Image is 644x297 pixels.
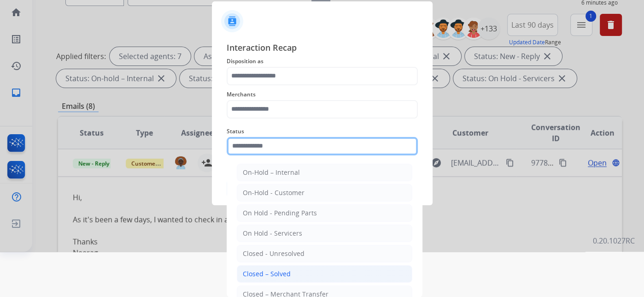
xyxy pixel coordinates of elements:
[227,89,418,100] span: Merchants
[593,235,635,246] p: 0.20.1027RC
[243,269,291,279] div: Closed – Solved
[243,249,304,258] div: Closed - Unresolved
[227,41,418,56] span: Interaction Recap
[243,208,317,218] div: On Hold - Pending Parts
[243,188,304,197] div: On-Hold - Customer
[227,56,418,67] span: Disposition as
[243,229,302,238] div: On Hold - Servicers
[243,168,300,177] div: On-Hold – Internal
[221,10,243,32] img: contactIcon
[227,126,418,137] span: Status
